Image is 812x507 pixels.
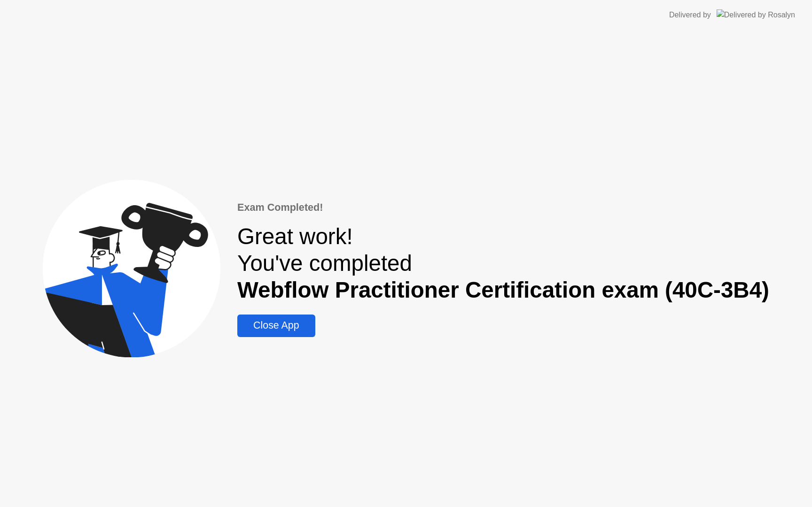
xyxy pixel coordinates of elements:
[237,223,769,303] div: Great work! You've completed
[237,315,315,337] button: Close App
[240,320,312,331] div: Close App
[717,9,795,20] img: Delivered by Rosalyn
[669,9,711,21] div: Delivered by
[237,277,769,302] b: Webflow Practitioner Certification exam (40C-3B4)
[237,200,769,215] div: Exam Completed!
